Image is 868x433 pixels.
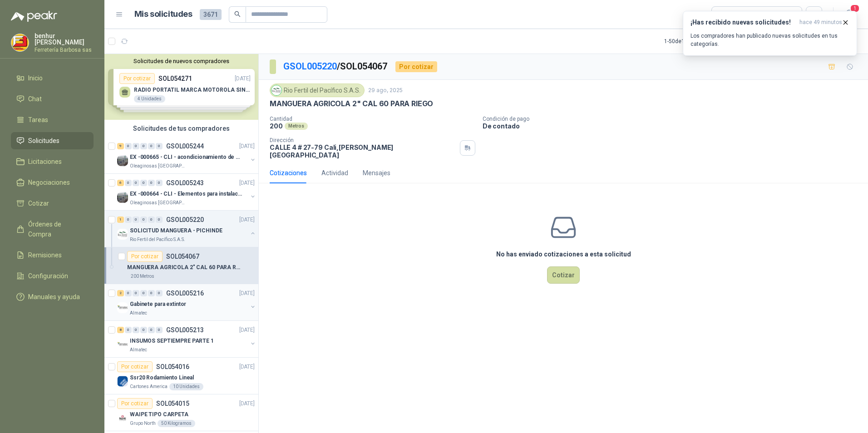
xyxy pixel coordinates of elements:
img: Company Logo [117,192,128,203]
p: [DATE] [239,363,255,371]
div: 0 [133,327,139,333]
span: Órdenes de Compra [28,219,85,239]
div: Solicitudes de nuevos compradoresPor cotizarSOL054271[DATE] RADIO PORTATIL MARCA MOTOROLA SIN PAN... [104,54,258,120]
div: Rio Fertil del Pacífico S.A.S. [270,84,365,97]
div: 0 [133,216,139,223]
div: 1 [117,216,124,223]
img: Company Logo [117,339,128,350]
span: hace 49 minutos [799,19,842,26]
div: 6 [117,180,124,186]
a: Remisiones [11,246,94,264]
div: 0 [156,216,163,223]
p: Rio Fertil del Pacífico S.A.S. [130,236,185,243]
p: CALLE 4 # 27-79 Cali , [PERSON_NAME][GEOGRAPHIC_DATA] [270,143,456,159]
div: 0 [125,290,132,296]
p: GSOL005244 [166,143,204,149]
img: Company Logo [117,413,128,423]
div: 8 [117,327,124,333]
p: GSOL005243 [166,180,204,186]
p: SOL054016 [156,364,189,370]
span: Inicio [28,73,43,83]
p: [DATE] [239,289,255,298]
p: Oleaginosas [GEOGRAPHIC_DATA][PERSON_NAME] [130,199,187,207]
p: INSUMOS SEPTIEMPRE PARTE 1 [130,337,214,345]
div: 0 [140,327,147,333]
h3: No has enviado cotizaciones a esta solicitud [496,249,631,259]
a: 6 0 0 0 0 0 GSOL005243[DATE] Company LogoEX -000664 - CLI - Elementos para instalacion de cOleagi... [117,177,256,207]
p: MANGUERA AGRICOLA 2" CAL 60 PARA RIEGO [270,99,433,108]
img: Company Logo [117,229,128,240]
div: 2 [117,290,124,296]
button: Cotizar [547,266,580,284]
div: 0 [148,180,155,186]
div: 0 [125,143,132,149]
a: Inicio [11,69,94,87]
div: 0 [133,143,139,149]
img: Company Logo [117,376,128,387]
a: Por cotizarSOL054015[DATE] Company LogoWAIPE TIPO CARPETAGrupo North50 Kilogramos [104,394,258,431]
div: 0 [156,327,163,333]
a: Solicitudes [11,132,94,149]
div: 0 [148,327,155,333]
span: Manuales y ayuda [28,292,80,302]
div: Solicitudes de tus compradores [104,120,258,137]
img: Company Logo [11,34,29,51]
button: ¡Has recibido nuevas solicitudes!hace 49 minutos Los compradores han publicado nuevas solicitudes... [683,11,857,56]
img: Company Logo [271,85,281,95]
div: 0 [148,143,155,149]
p: Oleaginosas [GEOGRAPHIC_DATA][PERSON_NAME] [130,162,187,170]
h3: ¡Has recibido nuevas solicitudes! [690,19,796,26]
div: 0 [148,216,155,223]
a: Tareas [11,111,94,128]
a: 1 0 0 0 0 0 GSOL005220[DATE] Company LogoSOLICITUD MANGUERA - PICHINDERio Fertil del Pacífico S.A.S. [117,214,256,243]
span: search [234,11,241,17]
div: 0 [133,290,139,296]
a: Órdenes de Compra [11,216,94,243]
p: [DATE] [239,216,255,224]
h1: Mis solicitudes [134,8,192,21]
a: Licitaciones [11,153,94,170]
a: Manuales y ayuda [11,288,94,305]
span: Negociaciones [28,177,70,187]
div: 0 [148,290,155,296]
div: Metros [285,123,308,130]
div: 1 - 50 de 1950 [664,34,723,49]
p: Ferretería Barbosa sas [35,47,94,53]
p: Grupo North [130,420,156,427]
div: Cotizaciones [270,168,307,178]
p: MANGUERA AGRICOLA 2" CAL 60 PARA RIEGO [127,263,240,272]
a: Negociaciones [11,174,94,191]
p: De contado [483,122,864,130]
p: Almatec [130,346,147,354]
span: 3671 [200,9,222,20]
a: Configuración [11,267,94,285]
a: 2 0 0 0 0 0 GSOL005216[DATE] Company LogoGabinete para extintorAlmatec [117,288,256,317]
a: Por cotizarSOL054067MANGUERA AGRICOLA 2" CAL 60 PARA RIEGO200 Metros [104,247,258,284]
div: 0 [140,143,147,149]
div: 0 [156,143,163,149]
div: 0 [140,290,147,296]
p: 200 [270,122,283,130]
p: EX -000665 - CLI - acondicionamiento de caja para [130,153,243,162]
div: Mensajes [363,168,390,178]
div: 0 [125,216,132,223]
div: Por cotizar [395,61,437,72]
span: Chat [28,94,42,104]
p: / SOL054067 [283,59,388,74]
p: [DATE] [239,399,255,408]
p: Los compradores han publicado nuevas solicitudes en tus categorías. [690,32,849,48]
p: SOL054015 [156,400,189,407]
a: Por cotizarSOL054016[DATE] Company LogoSsr20 Rodamiento LinealCartones America10 Unidades [104,358,258,394]
img: Logo peakr [11,11,57,22]
p: Condición de pago [483,116,864,122]
div: 0 [156,180,163,186]
div: 200 Metros [127,273,158,280]
button: 1 [841,6,857,23]
span: Cotizar [28,198,49,208]
div: Por cotizar [117,361,153,372]
span: 1 [850,4,860,13]
p: Gabinete para extintor [130,300,186,309]
span: Tareas [28,115,48,125]
div: 10 Unidades [169,383,203,390]
a: 9 0 0 0 0 0 GSOL005244[DATE] Company LogoEX -000665 - CLI - acondicionamiento de caja paraOleagin... [117,141,256,170]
